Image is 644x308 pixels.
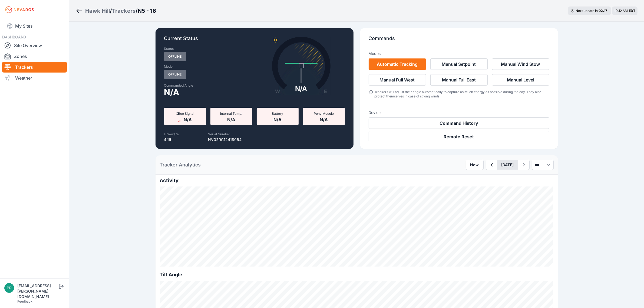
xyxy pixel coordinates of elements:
button: Now [466,160,484,170]
img: brayden.sanford@nevados.solar [4,283,14,293]
a: Hawk Hill [85,7,110,15]
a: Trackers [2,62,67,73]
div: Trackers will adjust their angle automatically to capture as much energy as possible during the d... [374,90,549,99]
div: N/A [295,84,307,93]
h3: N5 - 16 [138,7,156,15]
span: Next update in [576,9,598,13]
p: 4.16 [164,137,179,142]
span: EDT [629,9,635,13]
button: Manual Setpoint [430,58,488,70]
button: Automatic Tracking [369,58,426,70]
span: N/A [184,116,192,122]
p: NV02RC12418064 [208,137,242,142]
span: / [110,7,112,15]
a: Weather [2,73,67,83]
span: XBee Signal [176,112,194,116]
span: Internal Temp. [220,112,242,116]
img: Nevados [4,5,35,14]
h2: Activity [160,177,554,184]
button: Manual Wind Stow [492,58,549,70]
button: Remote Reset [369,131,549,142]
h3: Device [369,110,549,115]
a: Feedback [17,299,32,303]
div: 02 : 17 [599,9,608,13]
span: N/A [320,116,328,122]
nav: Breadcrumb [76,4,156,18]
a: My Sites [2,19,67,32]
button: Command History [369,117,549,129]
span: N/A [227,116,235,122]
button: [DATE] [497,160,518,170]
h2: Tilt Angle [160,271,554,278]
button: Manual Full East [430,74,488,86]
button: Manual Level [492,74,549,86]
p: Commands [369,35,549,47]
label: Serial Number [208,132,230,136]
span: Offline [164,52,186,61]
a: Site Overview [2,40,67,51]
span: 10:12 AM [614,9,628,13]
p: Current Status [164,35,345,47]
span: Offline [164,70,186,79]
label: Commanded Angle [164,83,251,88]
div: [EMAIL_ADDRESS][PERSON_NAME][DOMAIN_NAME] [17,283,58,299]
span: N/A [164,89,179,95]
label: Mode [164,64,173,69]
h2: Tracker Analytics [160,161,201,169]
span: Battery [272,112,283,116]
label: Firmware [164,132,179,136]
span: Pony Module [314,112,334,116]
button: Manual Full West [369,74,426,86]
h3: Modes [369,51,381,56]
span: N/A [273,116,282,122]
label: Status [164,47,174,51]
a: Zones [2,51,67,62]
span: / [136,7,138,15]
a: Trackers [112,7,136,15]
span: DASHBOARD [2,35,26,39]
